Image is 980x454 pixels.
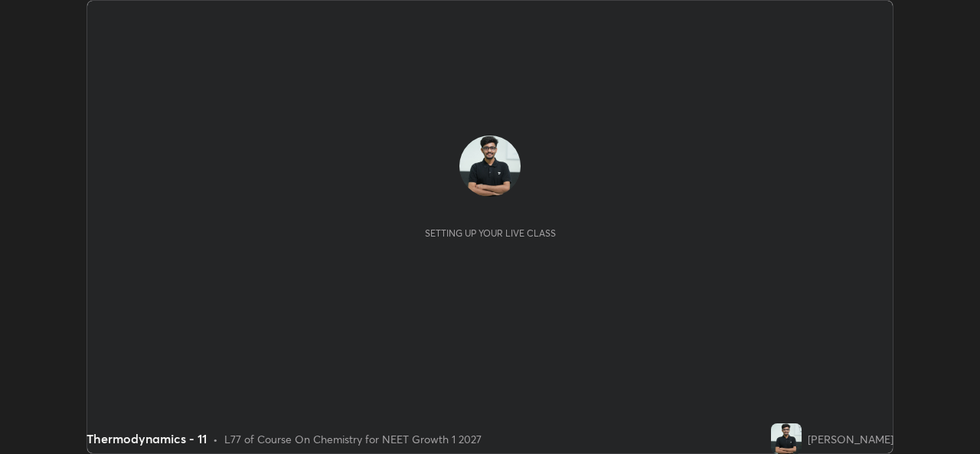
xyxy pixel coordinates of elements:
[213,431,218,447] div: •
[425,227,556,239] div: Setting up your live class
[459,136,521,197] img: 588ed0d5aa0a4b34b0f6ce6dfa894284.jpg
[808,431,893,447] div: [PERSON_NAME]
[87,430,207,448] div: Thermodynamics - 11
[224,431,482,447] div: L77 of Course On Chemistry for NEET Growth 1 2027
[771,423,802,454] img: 588ed0d5aa0a4b34b0f6ce6dfa894284.jpg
